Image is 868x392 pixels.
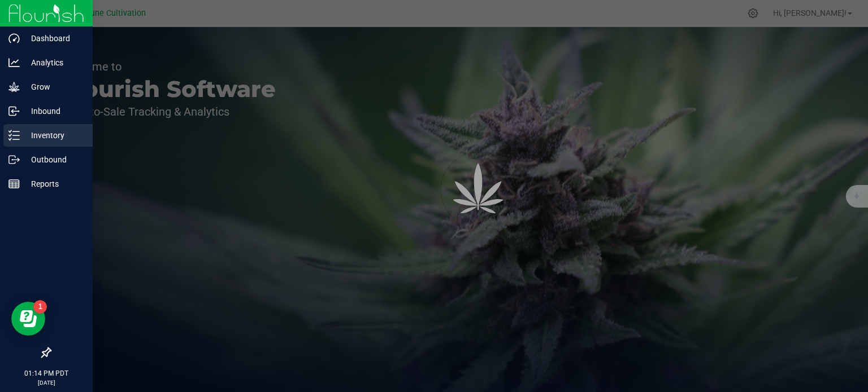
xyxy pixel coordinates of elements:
[20,129,88,142] p: Inventory
[20,56,88,69] p: Analytics
[20,80,88,94] p: Grow
[20,177,88,191] p: Reports
[20,32,88,45] p: Dashboard
[20,153,88,166] p: Outbound
[33,300,47,314] iframe: Resource center unread badge
[8,81,20,93] inline-svg: Grow
[20,104,88,118] p: Inbound
[8,178,20,190] inline-svg: Reports
[8,105,20,117] inline-svg: Inbound
[8,33,20,44] inline-svg: Dashboard
[5,378,88,387] p: [DATE]
[11,302,45,336] iframe: Resource center
[8,130,20,141] inline-svg: Inventory
[8,154,20,165] inline-svg: Outbound
[8,57,20,68] inline-svg: Analytics
[5,368,88,378] p: 01:14 PM PDT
